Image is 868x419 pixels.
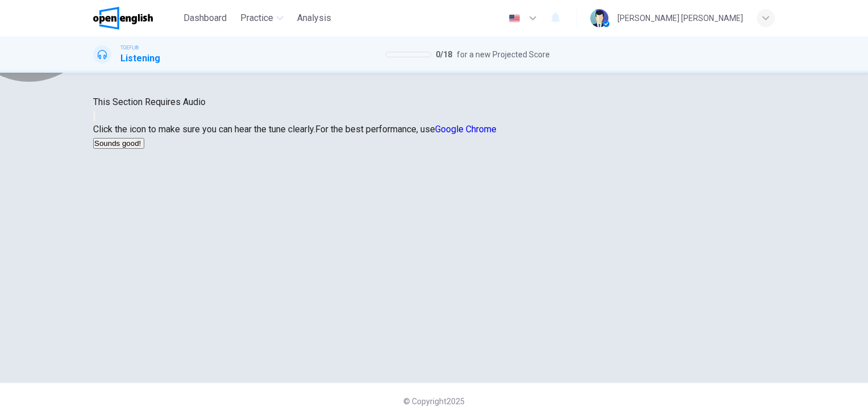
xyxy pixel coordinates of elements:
[93,97,206,107] span: This Section Requires Audio
[457,48,550,61] span: for a new Projected Score
[617,11,743,25] div: [PERSON_NAME] [PERSON_NAME]
[179,8,231,28] button: Dashboard
[93,7,179,30] a: OpenEnglish logo
[240,11,273,25] span: Practice
[403,397,465,406] span: © Copyright 2025
[436,48,452,61] span: 0 / 18
[297,11,331,25] span: Analysis
[507,14,521,23] img: en
[435,124,496,135] a: Google Chrome
[120,52,160,65] h1: Listening
[120,44,139,52] span: TOEFL®
[93,138,144,149] button: Sounds good!
[315,124,496,135] span: For the best performance, use
[590,9,608,27] img: Profile picture
[93,124,315,135] span: Click the icon to make sure you can hear the tune clearly.
[93,7,153,30] img: OpenEnglish logo
[293,8,336,28] button: Analysis
[183,11,227,25] span: Dashboard
[236,8,288,28] button: Practice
